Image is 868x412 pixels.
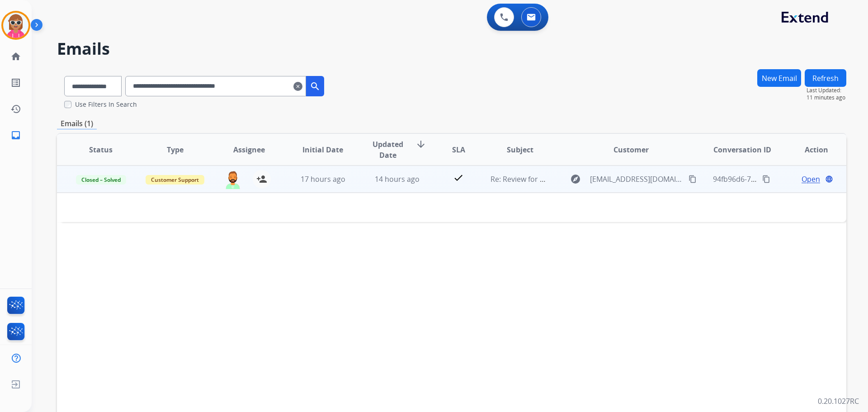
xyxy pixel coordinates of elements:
[453,172,464,183] mat-icon: check
[301,174,345,184] span: 17 hours ago
[807,94,846,101] span: 11 minutes ago
[293,81,302,92] mat-icon: clear
[57,118,97,129] p: Emails (1)
[146,175,204,185] span: Customer Support
[3,13,28,38] img: avatar
[167,144,184,155] span: Type
[818,396,859,407] p: 0.20.1027RC
[10,77,21,88] mat-icon: list_alt
[224,170,242,189] img: agent-avatar
[310,81,321,92] mat-icon: search
[10,104,21,114] mat-icon: history
[76,175,126,185] span: Closed – Solved
[75,100,137,109] label: Use Filters In Search
[590,174,683,185] span: [EMAIL_ADDRESS][DOMAIN_NAME]
[825,175,833,183] mat-icon: language
[713,144,771,155] span: Conversation ID
[689,175,697,183] mat-icon: content_copy
[762,175,770,183] mat-icon: content_copy
[375,174,420,184] span: 14 hours ago
[89,144,113,155] span: Status
[256,174,267,185] mat-icon: person_add
[452,144,465,155] span: SLA
[805,69,846,87] button: Refresh
[10,51,21,62] mat-icon: home
[613,144,649,155] span: Customer
[570,174,581,185] mat-icon: explore
[233,144,265,155] span: Assignee
[757,69,801,87] button: New Email
[415,139,426,150] mat-icon: arrow_downward
[772,134,846,166] th: Action
[807,87,846,94] span: Last Updated:
[491,174,559,184] span: Re: Review for agent
[57,40,846,58] h2: Emails
[10,130,21,141] mat-icon: inbox
[302,144,343,155] span: Initial Date
[713,174,849,184] span: 94fb96d6-72ea-44c3-9579-7bf780137928
[802,174,820,185] span: Open
[507,144,533,155] span: Subject
[368,139,409,161] span: Updated Date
